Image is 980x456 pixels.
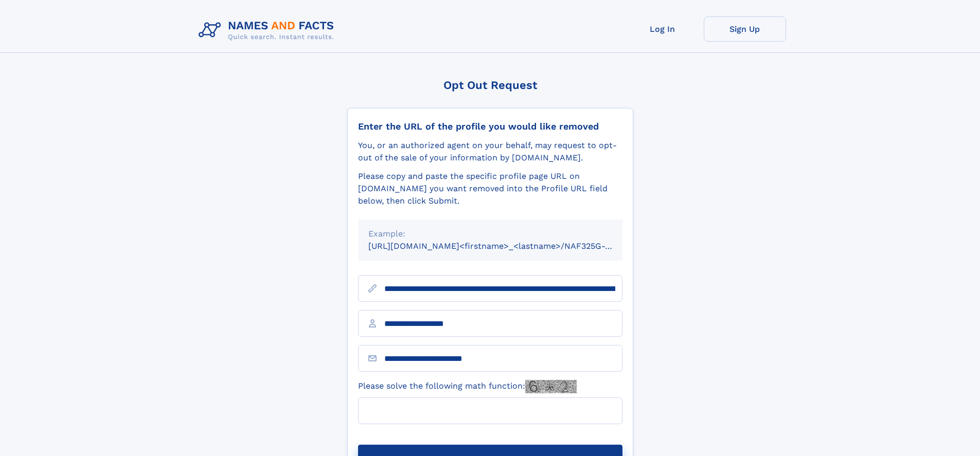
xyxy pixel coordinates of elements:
div: Please copy and paste the specific profile page URL on [DOMAIN_NAME] you want removed into the Pr... [358,170,622,207]
div: Opt Out Request [347,79,633,92]
div: Enter the URL of the profile you would like removed [358,121,622,132]
div: Example: [368,228,612,240]
a: Log In [621,16,704,42]
img: Logo Names and Facts [194,16,343,44]
a: Sign Up [704,16,786,42]
small: [URL][DOMAIN_NAME]<firstname>_<lastname>/NAF325G-xxxxxxxx [368,241,642,251]
div: You, or an authorized agent on your behalf, may request to opt-out of the sale of your informatio... [358,139,622,164]
label: Please solve the following math function: [358,380,577,393]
